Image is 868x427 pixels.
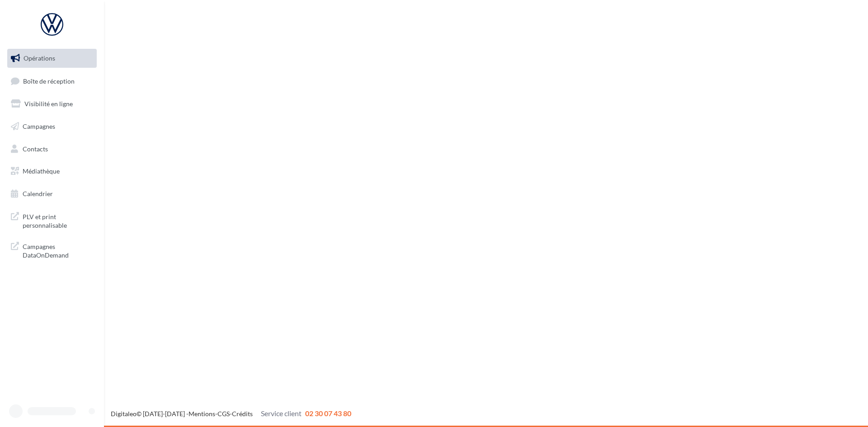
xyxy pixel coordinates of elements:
a: CGS [217,410,230,418]
a: PLV et print personnalisable [5,207,99,234]
a: Calendrier [5,184,99,203]
span: Campagnes DataOnDemand [23,240,93,260]
span: Boîte de réception [23,77,75,84]
span: Calendrier [23,190,53,197]
span: Médiathèque [23,167,60,175]
a: Contacts [5,140,99,159]
span: 02 30 07 43 80 [305,409,351,418]
span: Opérations [24,54,55,62]
a: Visibilité en ligne [5,94,99,113]
span: Campagnes [23,122,55,130]
a: Médiathèque [5,162,99,181]
span: Contacts [23,145,48,152]
a: Digitaleo [111,410,137,418]
span: Visibilité en ligne [24,100,73,108]
a: Mentions [189,410,215,418]
a: Opérations [5,49,99,68]
a: Campagnes [5,117,99,136]
span: Service client [261,409,302,418]
a: Crédits [232,410,253,418]
span: © [DATE]-[DATE] - - - [111,410,351,418]
span: PLV et print personnalisable [23,211,93,230]
a: Boîte de réception [5,71,99,91]
a: Campagnes DataOnDemand [5,237,99,263]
